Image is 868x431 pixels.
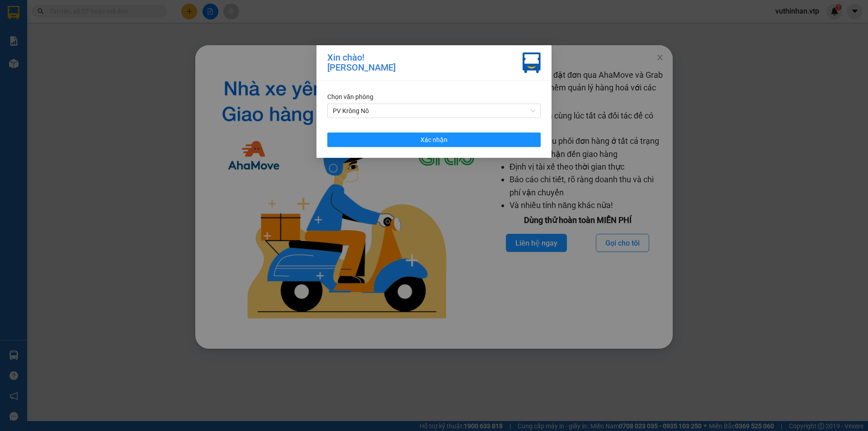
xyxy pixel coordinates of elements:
span: PV Krông Nô [333,104,535,118]
button: Xác nhận [327,133,541,147]
img: vxr-icon [523,52,541,73]
span: Xác nhận [420,135,448,145]
div: Xin chào! [PERSON_NAME] [327,52,396,73]
div: Chọn văn phòng [327,92,541,102]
